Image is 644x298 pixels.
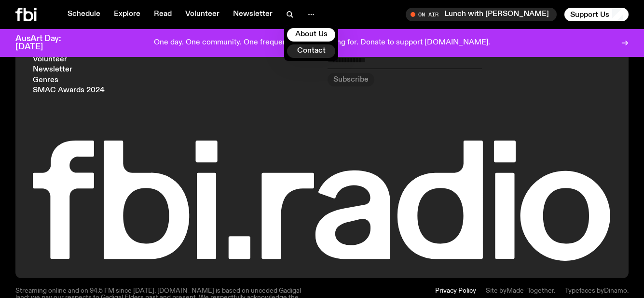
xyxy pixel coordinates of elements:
button: Subscribe [328,73,374,86]
a: Dinamo [604,287,627,294]
a: About Us [287,28,335,42]
a: SMAC Awards 2024 [33,87,105,94]
a: Volunteer [33,56,67,63]
a: Genres [33,77,58,84]
span: . [554,287,555,294]
a: Newsletter [33,66,72,73]
a: Read [148,8,178,21]
button: On AirLunch with [PERSON_NAME] [406,8,557,21]
span: Support Us [570,10,609,19]
button: Support Us [564,8,629,21]
a: Made–Together [507,287,554,294]
h3: AusArt Day: [DATE] [15,35,77,51]
a: Volunteer [179,8,225,21]
p: One day. One community. One frequency worth fighting for. Donate to support [DOMAIN_NAME]. [154,39,490,47]
a: Newsletter [227,8,278,21]
span: Typefaces by [565,287,604,294]
span: Site by [486,287,507,294]
span: . [627,287,629,294]
a: Schedule [62,8,106,21]
a: Explore [108,8,146,21]
a: Contact [287,44,335,58]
